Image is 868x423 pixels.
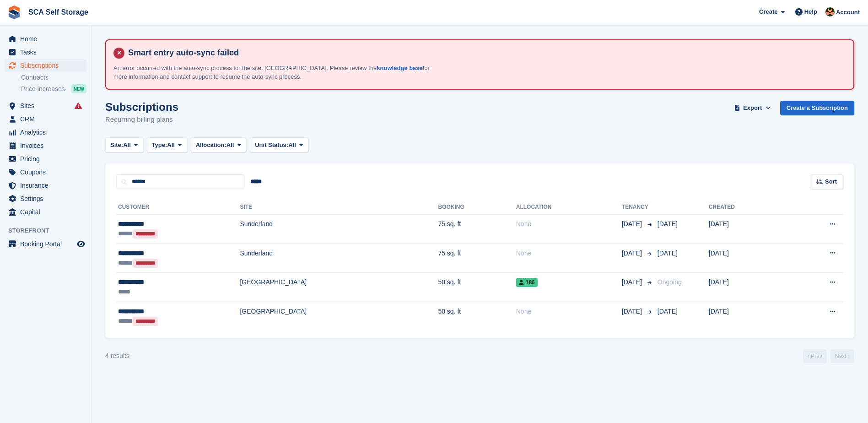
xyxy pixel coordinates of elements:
a: menu [5,152,86,165]
th: Created [709,200,787,215]
span: Settings [20,192,75,205]
a: Next [830,349,854,363]
td: [GEOGRAPHIC_DATA] [240,273,438,302]
span: Invoices [20,139,75,152]
span: Home [20,33,75,45]
span: Tasks [20,46,75,59]
span: CRM [20,113,75,125]
button: Export [733,101,773,116]
td: 75 sq. ft [438,244,516,273]
span: Analytics [20,126,75,139]
span: All [288,141,296,150]
button: Type: All [147,137,187,152]
td: 50 sq. ft [438,302,516,331]
a: menu [5,99,86,112]
a: Previous [803,349,827,363]
div: NEW [71,84,86,93]
span: [DATE] [658,249,678,257]
td: [DATE] [709,302,787,331]
h1: Subscriptions [105,101,178,113]
span: [DATE] [622,219,644,229]
button: Unit Status: All [250,137,308,152]
th: Customer [116,200,240,215]
p: Recurring billing plans [105,114,178,125]
td: [DATE] [709,215,787,244]
a: SCA Self Storage [25,5,92,20]
span: Price increases [21,85,65,93]
span: [DATE] [658,308,678,315]
span: Help [804,7,817,16]
span: [DATE] [622,249,644,258]
div: None [516,307,622,316]
nav: Page [801,349,856,363]
td: 75 sq. ft [438,215,516,244]
span: Booking Portal [20,238,75,250]
span: Sites [20,99,75,112]
a: Preview store [75,239,86,249]
th: Booking [438,200,516,215]
span: Ongoing [658,278,682,286]
a: knowledge base [377,65,422,71]
i: Smart entry sync failures have occurred [75,102,82,109]
td: [GEOGRAPHIC_DATA] [240,302,438,331]
span: Site: [110,141,123,150]
span: Capital [20,206,75,218]
td: Sunderland [240,215,438,244]
a: menu [5,192,86,205]
span: Create [759,7,777,16]
button: Site: All [105,137,143,152]
span: All [167,141,175,150]
span: [DATE] [658,220,678,228]
span: 186 [516,278,538,287]
a: Create a Subscription [780,101,854,116]
td: [DATE] [709,273,787,302]
span: Pricing [20,152,75,165]
a: menu [5,206,86,218]
span: Allocation: [196,141,226,150]
td: 50 sq. ft [438,273,516,302]
a: menu [5,166,86,179]
td: Sunderland [240,244,438,273]
a: Contracts [21,73,86,82]
h4: Smart entry auto-sync failed [124,48,846,58]
th: Allocation [516,200,622,215]
a: menu [5,238,86,250]
a: menu [5,113,86,125]
a: menu [5,126,86,139]
img: stora-icon-8386f47178a22dfd0bd8f6a31ec36ba5ce8667c1dd55bd0f319d3a0aa187defe.svg [7,5,21,19]
span: Unit Status: [255,141,288,150]
span: All [226,141,234,150]
div: 4 results [105,351,129,361]
span: Sort [825,177,837,186]
span: [DATE] [622,307,644,316]
a: menu [5,179,86,192]
span: All [123,141,131,150]
span: Storefront [8,226,91,235]
img: Sarah Race [825,7,835,16]
a: menu [5,33,86,45]
td: [DATE] [709,244,787,273]
p: An error occurred with the auto-sync process for the site: [GEOGRAPHIC_DATA]. Please review the f... [113,64,434,81]
div: None [516,249,622,258]
th: Tenancy [622,200,654,215]
span: Type: [152,141,167,150]
button: Allocation: All [191,137,247,152]
span: Insurance [20,179,75,192]
span: Subscriptions [20,59,75,72]
a: menu [5,46,86,59]
div: None [516,219,622,229]
span: Account [836,8,860,17]
a: menu [5,59,86,72]
a: menu [5,139,86,152]
th: Site [240,200,438,215]
span: Export [743,103,762,113]
span: [DATE] [622,277,644,287]
a: Price increases NEW [21,84,86,94]
span: Coupons [20,166,75,179]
